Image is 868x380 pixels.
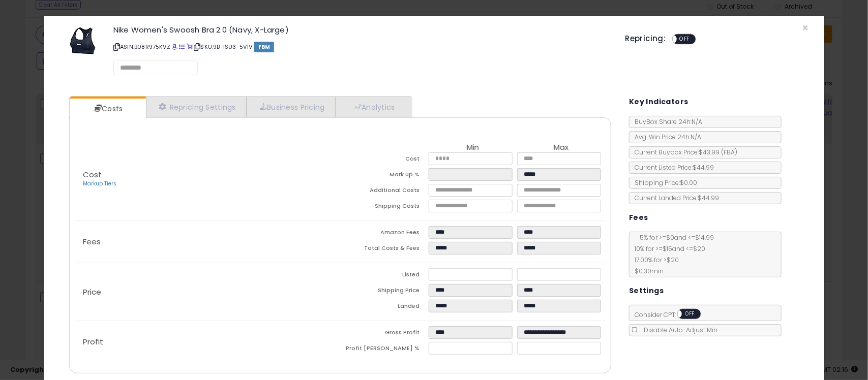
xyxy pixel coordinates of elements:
[113,39,610,55] p: ASIN: B08R975KVZ | SKU: 9B-ISU3-5V1V
[630,267,664,275] span: $0.30 min
[630,256,679,264] span: 17.00 % for > $20
[340,184,429,200] td: Additional Costs
[721,148,737,156] span: ( FBA )
[629,211,648,224] h5: Fees
[630,310,714,319] span: Consider CPT:
[75,171,340,188] p: Cost
[340,342,429,358] td: Profit [PERSON_NAME] %
[336,97,411,117] a: Analytics
[340,268,429,284] td: Listed
[247,97,336,117] a: Business Pricing
[254,42,275,52] span: FBM
[75,288,340,296] p: Price
[340,168,429,184] td: Mark up %
[699,148,737,156] span: $43.99
[630,244,705,253] span: 10 % for >= $15 and <= $20
[340,200,429,215] td: Shipping Costs
[630,178,697,187] span: Shipping Price: $0.00
[629,284,664,297] h5: Settings
[629,96,689,108] h5: Key Indicators
[635,233,714,242] span: 5 % for >= $0 and <= $14.99
[187,43,192,51] a: Your listing only
[802,20,809,35] span: ×
[340,284,429,300] td: Shipping Price
[70,99,145,119] a: Costs
[340,326,429,342] td: Gross Profit
[75,238,340,246] p: Fees
[172,43,177,51] a: BuyBox page
[630,117,702,126] span: BuyBox Share 24h: N/A
[630,148,737,156] span: Current Buybox Price:
[677,35,693,44] span: OFF
[517,143,606,152] th: Max
[340,152,429,168] td: Cost
[625,35,666,43] h5: Repricing:
[75,338,340,346] p: Profit
[83,180,116,187] a: Markup Tiers
[340,242,429,258] td: Total Costs & Fees
[179,43,185,51] a: All offer listings
[429,143,517,152] th: Min
[146,97,247,117] a: Repricing Settings
[340,226,429,242] td: Amazon Fees
[639,326,717,334] span: Disable Auto-Adjust Min
[630,194,719,202] span: Current Landed Price: $44.99
[630,163,714,172] span: Current Listed Price: $44.99
[340,300,429,315] td: Landed
[113,26,610,34] h3: Nike Women's Swoosh Bra 2.0 (Navy, X-Large)
[630,133,701,141] span: Avg. Win Price 24h: N/A
[70,26,96,56] img: 314-UNF3M4L._SL60_.jpg
[682,310,698,319] span: OFF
